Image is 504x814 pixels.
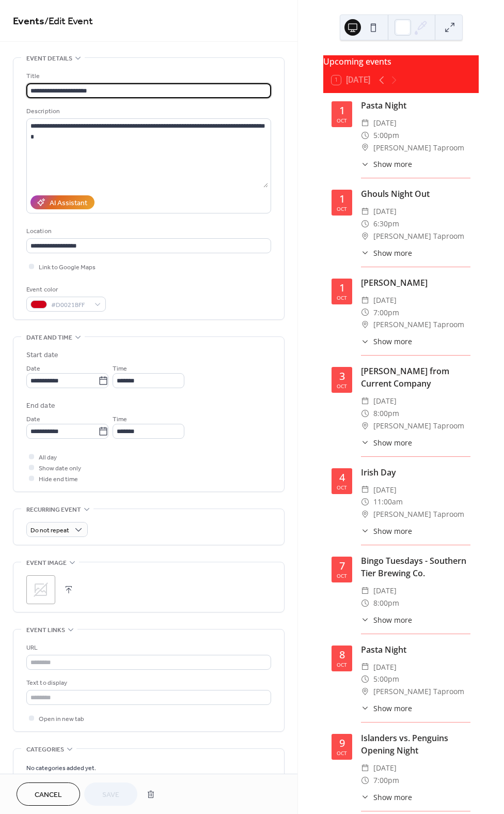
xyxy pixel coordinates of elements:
span: 8:00pm [373,597,399,609]
span: 8:00pm [373,407,399,420]
span: [DATE] [373,294,397,306]
div: Oct [337,383,347,389]
div: 8 [339,650,345,660]
div: ​ [361,407,369,420]
div: Oct [337,295,347,300]
span: Event image [26,558,67,569]
button: Cancel [17,782,80,806]
div: ​ [361,496,369,508]
span: [DATE] [373,117,397,129]
div: 4 [339,472,345,483]
div: Upcoming events [323,55,479,68]
span: 5:00pm [373,129,399,142]
div: ​ [361,673,369,685]
div: ​ [361,248,369,258]
span: Time [113,363,127,374]
div: ​ [361,294,369,306]
div: Oct [337,750,347,756]
span: Date [26,363,40,374]
span: [DATE] [373,395,397,407]
div: ​ [361,129,369,142]
div: Pasta Night [361,643,470,656]
button: ​Show more [361,792,412,803]
span: Show more [373,437,412,448]
span: [PERSON_NAME] Taproom [373,230,464,242]
div: Location [26,226,269,237]
span: Show more [373,792,412,803]
span: [PERSON_NAME] Taproom [373,685,464,698]
span: [DATE] [373,205,397,218]
div: ​ [361,774,369,787]
span: [PERSON_NAME] Taproom [373,318,464,331]
div: ​ [361,585,369,597]
div: Title [26,71,269,82]
div: 1 [339,194,345,204]
div: Oct [337,662,347,667]
div: 3 [339,371,345,381]
button: ​Show more [361,615,412,625]
div: [PERSON_NAME] [361,277,470,289]
span: Do not repeat [30,525,69,536]
span: [PERSON_NAME] Taproom [373,420,464,432]
span: Show date only [39,463,81,474]
span: [PERSON_NAME] Taproom [373,508,464,520]
div: End date [26,401,55,411]
div: ​ [361,661,369,673]
span: 7:00pm [373,306,399,319]
span: Event links [26,625,65,636]
span: Show more [373,526,412,536]
span: [PERSON_NAME] Taproom [373,142,464,154]
div: ​ [361,142,369,154]
div: ​ [361,117,369,129]
span: [DATE] [373,762,397,774]
div: ​ [361,508,369,520]
div: ​ [361,306,369,319]
div: ​ [361,703,369,714]
div: ​ [361,437,369,448]
div: Oct [337,485,347,490]
span: #D0021BFF [51,300,89,311]
div: Irish Day [361,466,470,479]
div: Oct [337,573,347,578]
div: ​ [361,762,369,774]
div: Oct [337,206,347,211]
div: URL [26,642,269,653]
div: Ghouls Night Out [361,188,470,200]
span: Categories [26,744,64,755]
span: / Edit Event [44,11,93,32]
div: Description [26,106,269,117]
span: [DATE] [373,585,397,597]
span: Event details [26,53,72,64]
span: Date [26,414,40,425]
span: Date and time [26,332,72,343]
div: Bingo Tuesdays - Southern Tier Brewing Co. [361,555,470,579]
span: No categories added yet. [26,763,96,774]
span: 5:00pm [373,673,399,685]
div: Text to display [26,678,269,688]
div: ​ [361,230,369,242]
span: Link to Google Maps [39,262,96,273]
div: Event color [26,284,104,295]
div: ​ [361,218,369,230]
span: 11:00am [373,496,403,508]
button: AI Assistant [30,195,94,209]
span: Show more [373,336,412,347]
div: 9 [339,738,345,748]
span: Recurring event [26,504,81,515]
span: Show more [373,248,412,258]
button: ​Show more [361,437,412,448]
div: 7 [339,561,345,571]
div: ​ [361,526,369,536]
div: ​ [361,484,369,496]
span: Hide end time [39,474,78,485]
div: ​ [361,395,369,407]
span: 7:00pm [373,774,399,787]
span: Show more [373,159,412,170]
div: ​ [361,159,369,170]
span: Cancel [35,790,62,801]
a: Events [13,11,44,32]
div: Start date [26,350,58,361]
span: Show more [373,703,412,714]
div: ​ [361,615,369,625]
div: ; [26,575,55,604]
